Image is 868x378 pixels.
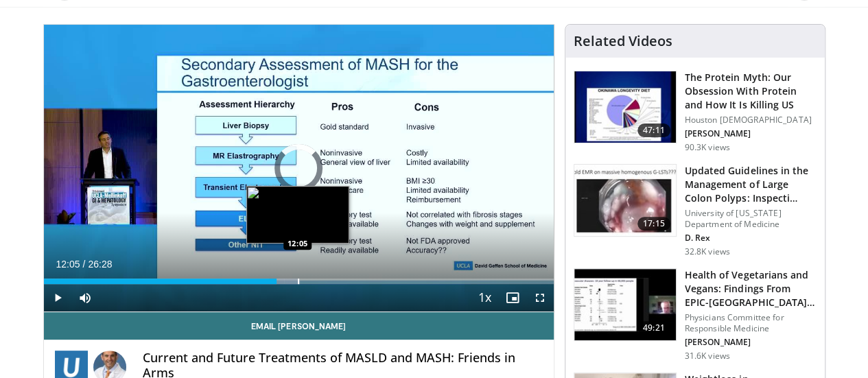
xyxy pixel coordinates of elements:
[637,217,670,231] span: 17:15
[685,233,817,244] p: D. Rex
[71,284,99,311] button: Mute
[83,259,86,270] span: /
[44,284,71,311] button: Play
[44,312,554,340] a: Email [PERSON_NAME]
[685,351,730,362] p: 31.6K views
[499,284,526,311] button: Enable picture-in-picture mode
[637,123,670,137] span: 47:11
[685,246,730,257] p: 32.8K views
[56,259,80,270] span: 12:05
[44,25,554,312] video-js: Video Player
[685,208,817,230] p: University of [US_STATE] Department of Medicine
[574,71,817,153] a: 47:11 The Protein Myth: Our Obsession With Protein and How It Is Killing US Houston [DEMOGRAPHIC_...
[471,284,499,311] button: Playback Rate
[88,259,112,270] span: 26:28
[685,128,817,139] p: [PERSON_NAME]
[685,115,817,126] p: Houston [DEMOGRAPHIC_DATA]
[574,165,676,236] img: dfcfcb0d-b871-4e1a-9f0c-9f64970f7dd8.150x105_q85_crop-smart_upscale.jpg
[526,284,554,311] button: Fullscreen
[685,71,817,112] h3: The Protein Myth: Our Obsession With Protein and How It Is Killing US
[637,321,670,335] span: 49:21
[685,312,817,334] p: Physicians Committee for Responsible Medicine
[685,164,817,205] h3: Updated Guidelines in the Management of Large Colon Polyps: Inspecti…
[685,142,730,153] p: 90.3K views
[574,269,676,340] img: 606f2b51-b844-428b-aa21-8c0c72d5a896.150x105_q85_crop-smart_upscale.jpg
[574,268,817,362] a: 49:21 Health of Vegetarians and Vegans: Findings From EPIC-[GEOGRAPHIC_DATA] and Othe… Physicians...
[574,164,817,257] a: 17:15 Updated Guidelines in the Management of Large Colon Polyps: Inspecti… University of [US_STA...
[574,33,672,49] h4: Related Videos
[44,279,554,284] div: Progress Bar
[685,268,817,309] h3: Health of Vegetarians and Vegans: Findings From EPIC-[GEOGRAPHIC_DATA] and Othe…
[574,71,676,143] img: b7b8b05e-5021-418b-a89a-60a270e7cf82.150x105_q85_crop-smart_upscale.jpg
[246,186,349,244] img: image.jpeg
[685,337,817,348] p: [PERSON_NAME]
